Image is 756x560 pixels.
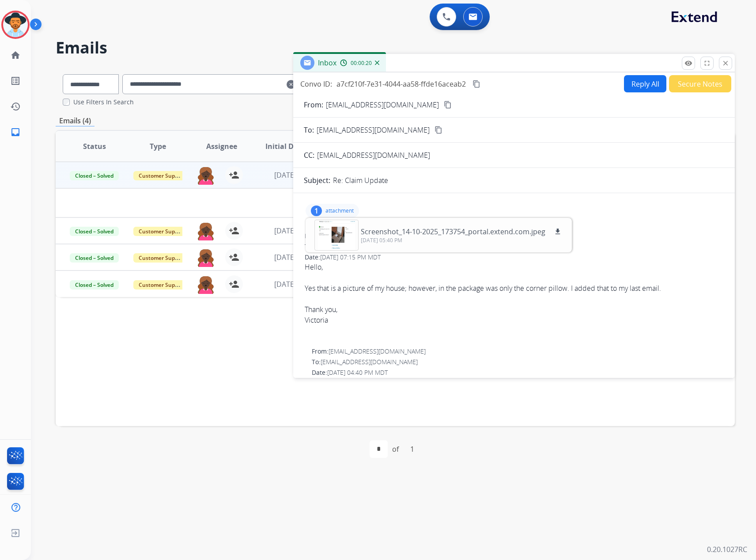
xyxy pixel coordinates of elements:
span: [DATE] [274,279,296,289]
span: Closed – Solved [70,171,119,180]
span: [EMAIL_ADDRESS][DOMAIN_NAME] [321,358,418,366]
mat-icon: person_add [229,170,239,180]
span: Inbox [318,58,336,68]
span: Customer Support [133,253,191,263]
mat-icon: home [10,50,21,61]
mat-icon: clear [287,79,295,90]
span: Customer Support [133,171,191,180]
mat-icon: list_alt [10,76,21,86]
span: [DATE] [274,226,296,236]
button: Reply All [624,75,666,92]
p: To: [304,125,314,135]
span: [DATE] [274,252,296,262]
mat-icon: history [10,101,21,112]
div: of [392,444,399,454]
mat-icon: person_add [229,252,239,263]
p: CC: [304,150,314,160]
img: agent-avatar [197,248,215,267]
div: Date: [305,253,723,262]
p: attachment [325,207,354,214]
span: [EMAIL_ADDRESS][DOMAIN_NAME] [329,347,426,355]
p: Convo ID: [300,79,332,89]
button: Secure Notes [669,75,731,92]
span: a7cf210f-7e31-4044-aa58-ffde16aceab2 [336,79,466,89]
span: Closed – Solved [70,280,119,290]
img: agent-avatar [197,222,215,240]
div: 1 [311,206,322,216]
span: Closed – Solved [70,227,119,236]
span: Initial Date [265,141,305,152]
mat-icon: download [554,228,562,236]
p: From: [304,99,323,110]
img: avatar [3,12,28,37]
h2: Emails [56,39,735,57]
img: agent-avatar [197,275,215,294]
span: Status [83,141,106,152]
span: Assignee [206,141,237,152]
mat-icon: inbox [10,127,21,137]
mat-icon: content_copy [472,80,480,88]
p: [EMAIL_ADDRESS][DOMAIN_NAME] [326,99,439,110]
span: Type [150,141,166,152]
mat-icon: remove_red_eye [684,59,692,67]
div: Victoria [305,315,723,336]
span: 00:00:20 [351,60,372,67]
span: Hello, [305,262,723,336]
span: [DATE] 07:15 PM MDT [320,253,381,261]
mat-icon: person_add [229,279,239,290]
mat-icon: content_copy [435,126,442,134]
mat-icon: person_add [229,225,239,236]
div: From: [305,232,723,240]
div: Yes that is a picture of my house; however, in the package was only the corner pillow. I added th... [305,283,723,293]
p: Subject: [304,175,330,186]
span: [DATE] 04:40 PM MDT [327,368,388,377]
mat-icon: close [722,59,730,67]
span: Customer Support [133,227,191,236]
span: [EMAIL_ADDRESS][DOMAIN_NAME] [317,125,430,135]
span: Closed – Solved [70,253,119,263]
div: Date: [312,368,723,377]
p: Emails (4) [56,115,94,126]
p: Screenshot_14-10-2025_173754_portal.extend.com.jpeg [361,226,545,237]
mat-icon: fullscreen [703,59,711,67]
mat-icon: content_copy [444,101,452,109]
div: To: [312,358,723,366]
div: 1 [403,440,421,458]
label: Use Filters In Search [73,98,134,107]
p: 0.20.1027RC [707,544,747,555]
p: [DATE] 05:40 PM [361,237,563,244]
span: [EMAIL_ADDRESS][DOMAIN_NAME] [317,150,430,160]
img: agent-avatar [197,166,215,185]
span: Customer Support [133,280,191,290]
div: From: [312,347,723,356]
p: Re: Claim Update [333,175,388,186]
div: To: [305,242,723,251]
div: Thank you, [305,304,723,315]
span: [DATE] [274,170,296,180]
